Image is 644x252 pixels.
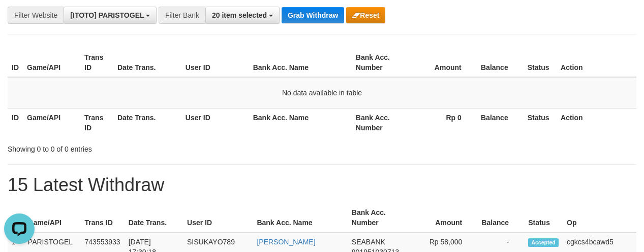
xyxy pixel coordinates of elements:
th: Balance [477,108,524,137]
th: User ID [181,108,249,137]
span: Accepted [528,238,559,247]
td: No data available in table [8,77,636,109]
div: Showing 0 to 0 of 0 entries [8,140,261,154]
th: Bank Acc. Number [352,108,409,137]
th: Bank Acc. Name [249,48,352,77]
th: Amount [409,48,477,77]
button: Grab Withdraw [282,7,344,23]
th: Action [557,48,636,77]
span: SEABANK [352,238,385,246]
th: Game/API [24,203,81,232]
th: Game/API [23,48,80,77]
th: Amount [414,203,477,232]
span: 20 item selected [212,11,267,19]
th: User ID [183,203,253,232]
span: [ITOTO] PARISTOGEL [70,11,144,19]
th: Balance [477,48,524,77]
th: Trans ID [80,48,113,77]
th: ID [8,48,23,77]
div: Filter Bank [159,7,205,24]
th: Status [524,108,557,137]
th: Action [557,108,636,137]
a: [PERSON_NAME] [257,238,315,246]
th: Game/API [23,108,80,137]
h1: 15 Latest Withdraw [8,175,636,195]
div: Filter Website [8,7,64,24]
th: Status [524,48,557,77]
th: Balance [477,203,524,232]
th: Op [563,203,636,232]
button: Open LiveChat chat widget [4,4,35,34]
th: Trans ID [80,108,113,137]
th: Date Trans. [113,108,181,137]
th: Rp 0 [409,108,477,137]
button: [ITOTO] PARISTOGEL [64,7,157,24]
th: Bank Acc. Name [249,108,352,137]
th: ID [8,108,23,137]
th: Date Trans. [125,203,183,232]
th: Trans ID [81,203,125,232]
th: Bank Acc. Name [253,203,347,232]
th: User ID [181,48,249,77]
th: Bank Acc. Number [348,203,414,232]
button: Reset [346,7,385,23]
button: 20 item selected [205,7,280,24]
th: ID [8,203,24,232]
th: Status [524,203,563,232]
th: Date Trans. [113,48,181,77]
th: Bank Acc. Number [352,48,409,77]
